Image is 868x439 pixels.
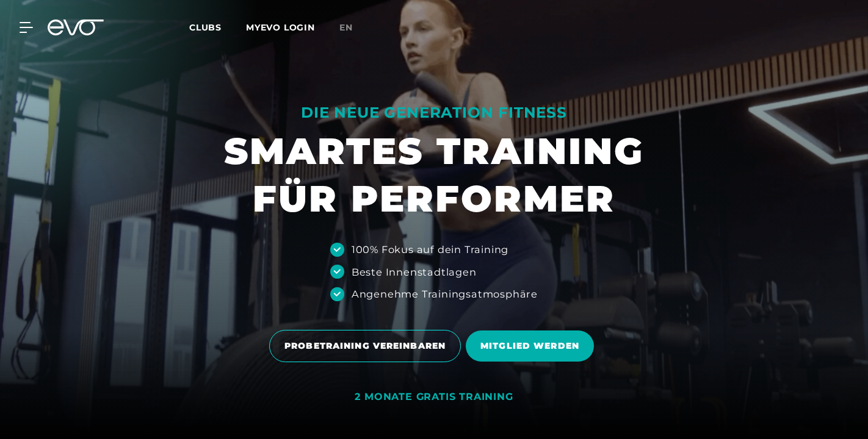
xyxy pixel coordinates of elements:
[339,22,353,33] span: en
[466,321,599,371] a: MITGLIED WERDEN
[189,21,246,33] a: Clubs
[284,340,446,352] span: PROBETRAINING VEREINBAREN
[352,265,477,279] div: Beste Innenstadtlagen
[355,391,513,404] div: 2 MONATE GRATIS TRAINING
[339,21,367,35] a: en
[189,22,222,33] span: Clubs
[246,22,315,33] a: MYEVO LOGIN
[224,103,644,123] div: DIE NEUE GENERATION FITNESS
[480,340,579,352] span: MITGLIED WERDEN
[224,127,644,223] h1: SMARTES TRAINING FÜR PERFORMER
[269,321,466,371] a: PROBETRAINING VEREINBAREN
[352,287,538,301] div: Angenehme Trainingsatmosphäre
[352,242,508,257] div: 100% Fokus auf dein Training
